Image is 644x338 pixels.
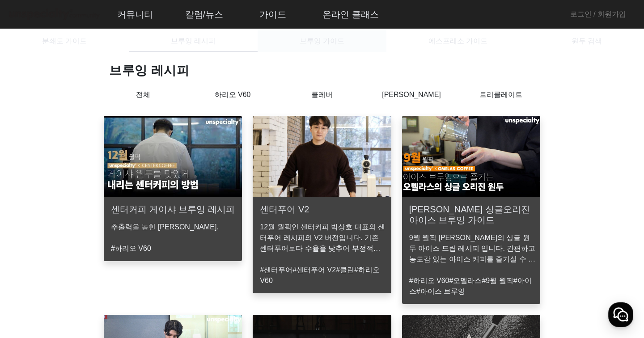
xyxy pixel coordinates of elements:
[28,277,34,284] span: 홈
[292,266,336,274] a: #센터푸어 V2
[260,204,309,215] h3: 센터푸어 V2
[416,287,465,295] a: #아이스 브루잉
[397,116,546,304] a: [PERSON_NAME] 싱글오리진 아이스 브루잉 가이드9월 월픽 [PERSON_NAME]의 싱글 원두 아이스 드립 레시피 입니다. 간편하고 농도감 있는 아이스 커피를 즐기실...
[111,222,238,232] p: 추출력을 높힌 [PERSON_NAME].
[115,264,172,286] a: 설정
[247,116,396,304] a: 센터푸어 V212월 월픽인 센터커피 박상호 대표의 센터푸어 레시피의 V2 버전입니다. 기존 센터푸어보다 수율을 낮추어 부정적인 맛이 억제되었습니다.#센터푸어#센터푸어 V2#클...
[570,9,626,20] a: 로그인 / 회원가입
[315,2,386,26] a: 온라인 클래스
[260,266,292,274] a: #센터푸어
[449,277,482,284] a: #오멜라스
[82,278,93,285] span: 대화
[428,38,487,45] span: 에스프레소 가이드
[300,38,344,45] span: 브루잉 가이드
[367,89,456,100] p: [PERSON_NAME]
[188,89,277,100] p: 하리오 V60
[178,2,231,26] a: 칼럼/뉴스
[409,232,537,265] p: 9월 월픽 [PERSON_NAME]의 싱글 원두 아이스 드립 레시피 입니다. 간편하고 농도감 있는 아이스 커피를 즐기실 수 있습니다.
[409,204,533,225] h3: [PERSON_NAME] 싱글오리진 아이스 브루잉 가이드
[59,264,115,286] a: 대화
[7,7,101,22] img: logo
[252,2,293,26] a: 가이드
[111,204,235,215] h3: 센터커피 게이샤 브루잉 레시피
[42,38,87,45] span: 분쇄도 가이드
[110,2,160,26] a: 커뮤니티
[171,38,216,45] span: 브루잉 레시피
[260,222,387,254] p: 12월 월픽인 센터커피 박상호 대표의 센터푸어 레시피의 V2 버전입니다. 기존 센터푸어보다 수율을 낮추어 부정적인 맛이 억제되었습니다.
[138,277,149,284] span: 설정
[456,89,546,100] p: 트리콜레이트
[409,277,449,284] a: #하리오 V60
[111,245,151,252] a: #하리오 V60
[98,116,247,304] a: 센터커피 게이샤 브루잉 레시피추출력을 높힌 [PERSON_NAME].#하리오 V60
[572,38,602,45] span: 원두 검색
[482,277,513,284] a: #9월 월픽
[3,264,59,286] a: 홈
[109,63,546,79] h1: 브루잉 레시피
[277,89,367,100] p: 클레버
[336,266,354,274] a: #클린
[98,89,188,105] p: 전체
